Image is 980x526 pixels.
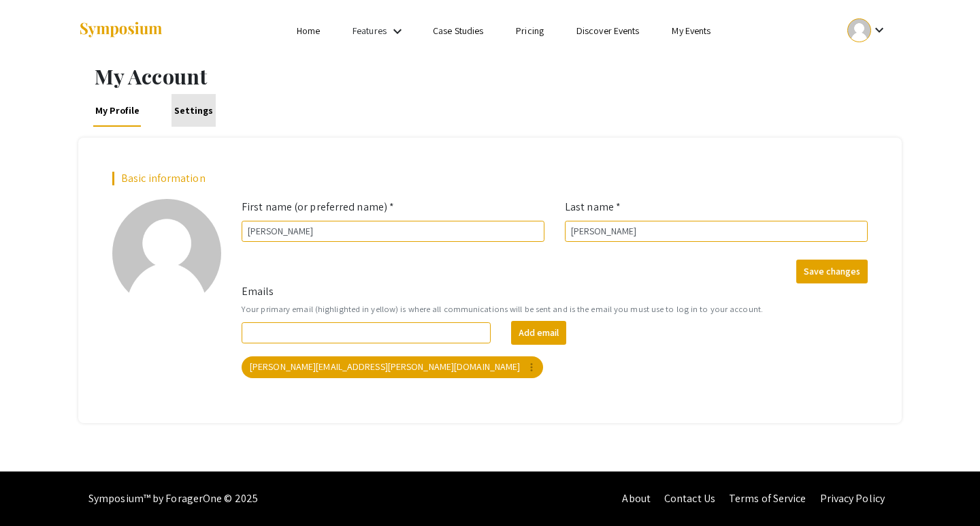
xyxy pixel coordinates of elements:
a: My Events [672,25,710,37]
h1: My Account [95,64,902,89]
a: Contact Us [664,491,715,506]
app-email-chip: Your primary email [239,354,546,381]
a: Discover Events [576,25,640,37]
a: Terms of Service [729,491,806,506]
label: Emails [242,283,274,300]
mat-chip: [PERSON_NAME][EMAIL_ADDRESS][PERSON_NAME][DOMAIN_NAME] [242,356,543,378]
a: My Profile [93,94,142,127]
iframe: Chat [10,465,58,516]
button: Expand account dropdown [833,15,902,46]
a: Home [297,25,320,37]
small: Your primary email (highlighted in yellow) is where all communications will be sent and is the em... [242,303,868,315]
button: Add email [511,321,566,345]
h2: Basic information [112,172,868,185]
mat-icon: more_vert [525,361,538,373]
a: Settings [171,94,216,127]
button: Save changes [796,260,868,283]
a: Features [353,25,387,37]
div: Symposium™ by ForagerOne © 2025 [88,471,258,526]
img: Symposium by ForagerOne [78,21,163,40]
mat-icon: Expand Features list [389,23,406,40]
a: About [622,491,651,506]
a: Case Studies [433,25,483,37]
label: Last name * [565,199,621,215]
mat-icon: add_a_photo [159,213,175,229]
mat-icon: Expand account dropdown [871,22,887,38]
a: Privacy Policy [820,491,885,506]
mat-chip-list: Your emails [242,354,868,381]
a: Pricing [516,25,544,37]
label: First name (or preferred name) * [242,199,394,215]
